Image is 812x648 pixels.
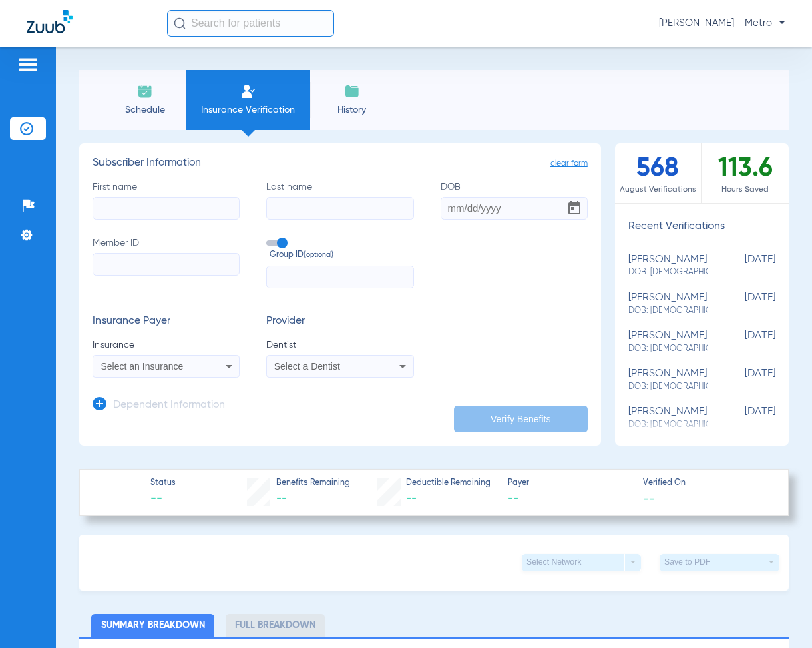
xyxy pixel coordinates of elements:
h3: Insurance Payer [93,315,240,328]
span: DOB: [DEMOGRAPHIC_DATA] [628,343,708,355]
span: History [320,103,383,117]
li: Summary Breakdown [91,614,214,637]
input: DOBOpen calendar [441,197,588,220]
span: Insurance Verification [196,103,300,117]
span: Payer [507,478,631,490]
span: Verified On [643,478,767,490]
label: DOB [441,180,588,220]
span: clear form [550,157,588,170]
img: History [344,83,360,99]
span: -- [406,493,417,504]
span: [DATE] [708,254,775,278]
div: [PERSON_NAME] [628,292,708,316]
span: DOB: [DEMOGRAPHIC_DATA] [628,305,708,317]
button: Verify Benefits [454,406,588,432]
span: -- [276,493,287,504]
span: -- [150,491,176,507]
h3: Subscriber Information [93,157,588,170]
label: Last name [266,180,413,220]
span: [PERSON_NAME] - Metro [659,17,785,30]
span: Schedule [113,103,176,117]
li: Full Breakdown [226,614,325,637]
h3: Dependent Information [113,399,225,412]
img: Zuub Logo [27,10,73,33]
span: Select an Insurance [101,361,184,372]
span: [DATE] [708,368,775,392]
img: hamburger-icon [17,57,39,73]
span: [DATE] [708,406,775,430]
h3: Recent Verifications [615,220,789,234]
label: Member ID [93,236,240,288]
input: Member ID [93,253,240,276]
span: Dentist [266,338,413,352]
img: Search Icon [174,17,186,29]
span: Deductible Remaining [406,478,491,490]
div: [PERSON_NAME] [628,406,708,430]
input: Last name [266,197,413,220]
span: [DATE] [708,292,775,316]
span: August Verifications [615,183,701,196]
span: Select a Dentist [274,361,340,372]
label: First name [93,180,240,220]
div: [PERSON_NAME] [628,368,708,392]
span: -- [643,491,655,505]
input: Search for patients [167,10,334,37]
span: Status [150,478,176,490]
img: Manual Insurance Verification [240,83,256,99]
span: Group ID [270,250,413,262]
span: [DATE] [708,330,775,354]
div: [PERSON_NAME] [628,330,708,354]
input: First name [93,197,240,220]
div: 113.6 [702,143,789,203]
span: Benefits Remaining [276,478,350,490]
div: [PERSON_NAME] [628,254,708,278]
span: DOB: [DEMOGRAPHIC_DATA] [628,381,708,393]
span: Hours Saved [702,183,789,196]
span: Insurance [93,338,240,352]
small: (optional) [304,250,333,262]
span: DOB: [DEMOGRAPHIC_DATA] [628,266,708,278]
span: -- [507,491,631,507]
button: Open calendar [561,195,588,222]
img: Schedule [137,83,153,99]
div: 568 [615,143,702,203]
h3: Provider [266,315,413,328]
